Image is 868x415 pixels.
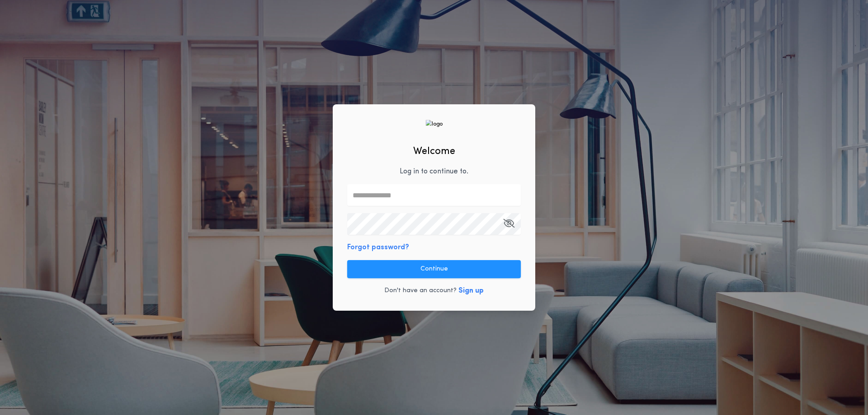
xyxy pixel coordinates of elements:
button: Continue [347,260,521,278]
button: Sign up [458,285,484,296]
h2: Welcome [413,144,455,159]
img: logo [425,120,443,128]
button: Forgot password? [347,242,409,253]
p: Don't have an account? [384,286,457,295]
p: Log in to continue to . [400,166,468,177]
